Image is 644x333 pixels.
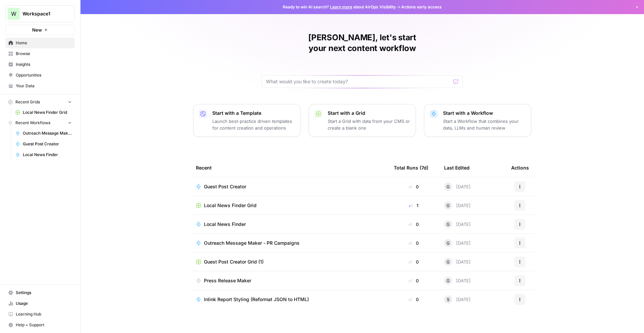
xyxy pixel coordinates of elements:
[16,322,72,328] span: Help + Support
[23,152,72,158] span: Local News Finder
[5,320,75,330] button: Help + Support
[12,149,75,160] a: Local News Finder
[5,81,75,91] a: Your Data
[5,97,75,107] button: Recent Grids
[23,109,72,115] span: Local News Finder Grid
[330,4,352,9] a: Learn more
[196,221,383,228] a: Local News Finder
[15,99,40,105] span: Recent Grids
[424,104,531,137] button: Start with a WorkflowStart a Workflow that combines your data, LLMs and human review
[446,202,450,209] span: G
[394,296,433,303] div: 0
[5,118,75,128] button: Recent Workflows
[444,183,471,191] div: [DATE]
[204,240,300,246] span: Outreach Message Maker - PR Campaigns
[511,158,529,177] div: Actions
[196,202,383,209] a: Local News Finder Grid
[5,287,75,298] a: Settings
[12,128,75,139] a: Outreach Message Maker - PR Campaigns
[394,158,428,177] div: Total Runs (7d)
[12,107,75,118] a: Local News Finder Grid
[212,110,295,116] p: Start with a Template
[193,104,301,137] button: Start with a TemplateLaunch best-practice driven templates for content creation and operations
[23,130,72,136] span: Outreach Message Maker - PR Campaigns
[23,141,72,147] span: Guest Post Creator
[16,300,72,306] span: Usage
[15,120,50,126] span: Recent Workflows
[443,118,526,131] p: Start a Workflow that combines your data, LLMs and human review
[394,277,433,284] div: 0
[5,59,75,70] a: Insights
[444,220,471,228] div: [DATE]
[262,32,463,54] h1: [PERSON_NAME], let's start your next content workflow
[12,139,75,149] a: Guest Post Creator
[196,296,383,303] a: Inlink Report Styling (Reformat JSON to HTML)
[394,202,433,209] div: 1
[204,202,257,209] span: Local News Finder Grid
[204,296,309,303] span: Inlink Report Styling (Reformat JSON to HTML)
[5,5,75,22] button: Workspace: Workspace1
[444,239,471,247] div: [DATE]
[16,83,72,89] span: Your Data
[16,61,72,67] span: Insights
[204,277,251,284] span: Press Release Maker
[16,51,72,57] span: Browse
[443,110,526,116] p: Start with a Workflow
[196,158,383,177] div: Recent
[196,240,383,246] a: Outreach Message Maker - PR Campaigns
[32,27,42,33] span: New
[204,221,246,228] span: Local News Finder
[446,258,450,265] span: G
[196,258,383,265] a: Guest Post Creator Grid (1)
[401,4,442,10] span: Actions early access
[446,183,450,190] span: G
[196,183,383,190] a: Guest Post Creator
[394,221,433,228] div: 0
[196,277,383,284] a: Press Release Maker
[328,110,410,116] p: Start with a Grid
[394,240,433,246] div: 0
[16,290,72,296] span: Settings
[204,183,246,190] span: Guest Post Creator
[447,296,449,303] span: S
[212,118,295,131] p: Launch best-practice driven templates for content creation and operations
[5,309,75,320] a: Learning Hub
[328,118,410,131] p: Start a Grid with data from your CMS or create a blank one
[446,240,450,246] span: G
[444,258,471,266] div: [DATE]
[5,70,75,81] a: Opportunities
[394,258,433,265] div: 0
[444,295,471,303] div: [DATE]
[11,10,16,18] span: W
[5,25,75,35] button: New
[309,104,416,137] button: Start with a GridStart a Grid with data from your CMS or create a blank one
[5,48,75,59] a: Browse
[16,72,72,78] span: Opportunities
[266,78,450,85] input: What would you like to create today?
[16,40,72,46] span: Home
[444,277,471,285] div: [DATE]
[446,277,450,284] span: G
[5,298,75,309] a: Usage
[283,4,396,10] span: Ready to win AI search? about AirOps Visibility
[394,183,433,190] div: 0
[444,158,470,177] div: Last Edited
[22,10,63,17] span: Workspace1
[444,201,471,209] div: [DATE]
[5,38,75,48] a: Home
[446,221,450,228] span: G
[16,311,72,317] span: Learning Hub
[204,258,264,265] span: Guest Post Creator Grid (1)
